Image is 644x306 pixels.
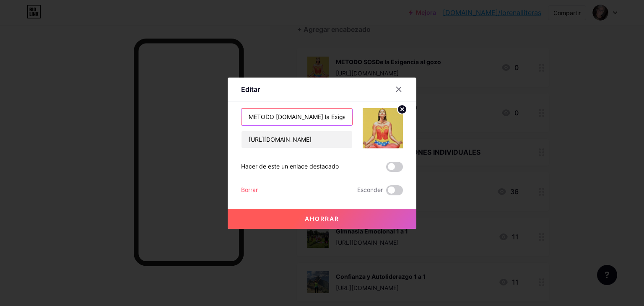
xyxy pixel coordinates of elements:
[357,186,383,193] font: Esconder
[241,186,258,193] font: Borrar
[241,131,352,148] input: URL
[241,163,339,170] font: Hacer de este un enlace destacado
[241,109,352,125] input: Título
[305,215,339,222] font: Ahorrar
[228,209,416,229] button: Ahorrar
[363,108,403,148] img: miniatura del enlace
[241,85,260,93] font: Editar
